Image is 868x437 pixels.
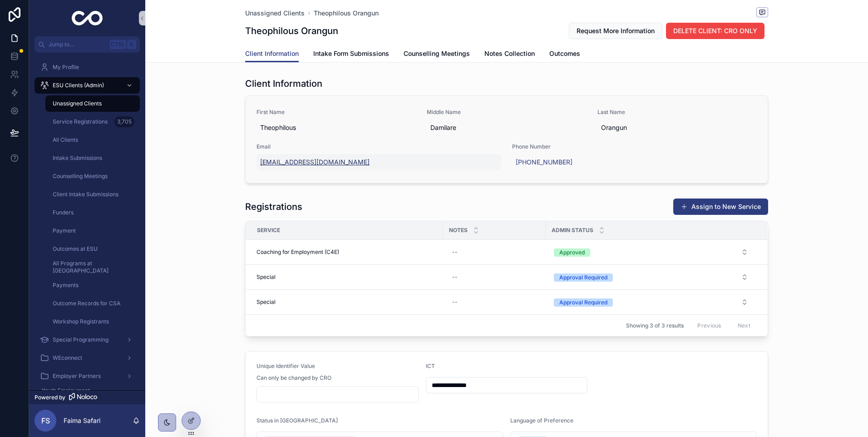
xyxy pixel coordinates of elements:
a: Unassigned Clients [45,95,140,112]
div: -- [452,248,458,256]
span: Admin Status [552,227,593,234]
span: Request More Information [577,26,655,35]
span: FS [41,415,50,426]
span: Intake Form Submissions [313,49,389,58]
a: ESU Clients (Admin) [35,77,140,94]
button: Select Button [547,244,755,260]
span: WEconnect [53,354,82,362]
span: Outcomes at ESU [53,245,98,253]
span: Workshop Registrants [53,318,109,325]
span: Unique Identifier Value [256,363,315,369]
img: App logo [72,11,103,25]
span: Orangun [601,123,753,132]
span: Youth Employment Connections [42,387,119,402]
span: Counselling Meetings [404,49,470,58]
p: Faima Safari [64,416,100,425]
span: Middle Name [427,109,586,116]
a: WEconnect [35,350,140,366]
a: -- [449,270,540,284]
span: Service Registrations [53,118,108,125]
a: Theophilous Orangun [314,9,379,18]
a: Client Intake Submissions [45,186,140,203]
span: K [128,41,135,48]
span: First Name [256,109,416,116]
span: Theophilous [260,123,412,132]
div: -- [452,273,458,281]
span: Special [256,298,276,306]
span: ICT [426,363,435,369]
button: Select Button [547,269,755,285]
a: Special Programming [35,332,140,348]
span: Email [256,143,501,150]
a: Payment [45,223,140,239]
a: Notes Collection [484,45,535,64]
a: Funders [45,204,140,221]
a: [EMAIL_ADDRESS][DOMAIN_NAME] [260,158,370,167]
span: All Programs at [GEOGRAPHIC_DATA] [53,260,131,274]
span: Notes Collection [484,49,535,58]
span: Powered by [35,394,65,401]
a: Select Button [546,268,756,286]
span: Funders [53,209,74,216]
span: Showing 3 of 3 results [626,322,684,329]
a: -- [449,295,540,309]
button: Select Button [547,294,755,310]
span: My Profile [53,64,79,71]
span: ESU Clients (Admin) [53,82,104,89]
span: Client Intake Submissions [53,191,118,198]
a: Outcome Records for CSA [45,295,140,312]
span: Special Programming [53,336,108,343]
div: 3,705 [114,116,134,127]
span: Special [256,273,276,281]
span: Counselling Meetings [53,173,108,180]
a: Coaching for Employment (C4E) [256,248,438,256]
button: Jump to...CtrlK [35,36,140,53]
span: Can only be changed by CRO [256,374,331,382]
span: Service [257,227,280,234]
a: Intake Submissions [45,150,140,166]
div: Approved [559,248,585,257]
div: scrollable content [29,53,145,390]
span: Client Information [245,49,299,58]
a: Outcomes at ESU [45,241,140,257]
a: Select Button [546,243,756,261]
a: First NameTheophilousMiddle NameDamilareLast NameOrangunEmail[EMAIL_ADDRESS][DOMAIN_NAME]Phone Nu... [246,96,768,183]
a: Special [256,273,438,281]
a: Payments [45,277,140,293]
span: All Clients [53,136,78,144]
span: Ctrl [110,40,126,49]
h1: Registrations [245,200,302,213]
span: Employer Partners [53,372,101,380]
span: Damilare [430,123,582,132]
a: Special [256,298,438,306]
a: All Clients [45,132,140,148]
span: Phone Number [512,143,757,150]
a: Counselling Meetings [404,45,470,64]
a: Unassigned Clients [245,9,305,18]
span: Payment [53,227,76,234]
a: Outcomes [549,45,580,64]
span: Outcome Records for CSA [53,300,120,307]
span: Unassigned Clients [53,100,102,107]
span: Coaching for Employment (C4E) [256,248,339,256]
a: Select Button [546,293,756,311]
div: Approval Required [559,298,607,307]
span: Notes [449,227,468,234]
h1: Theophilous Orangun [245,25,338,37]
span: Language of Preference [510,417,573,424]
a: [PHONE_NUMBER] [516,158,572,167]
button: Assign to New Service [673,199,768,215]
span: Intake Submissions [53,154,102,162]
button: DELETE CLIENT: CRO ONLY [666,23,764,39]
a: Intake Form Submissions [313,45,389,64]
a: My Profile [35,59,140,75]
a: Client Information [245,45,299,63]
a: Workshop Registrants [45,313,140,330]
span: Outcomes [549,49,580,58]
a: Employer Partners [35,368,140,384]
a: -- [449,245,540,259]
div: Approval Required [559,273,607,282]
